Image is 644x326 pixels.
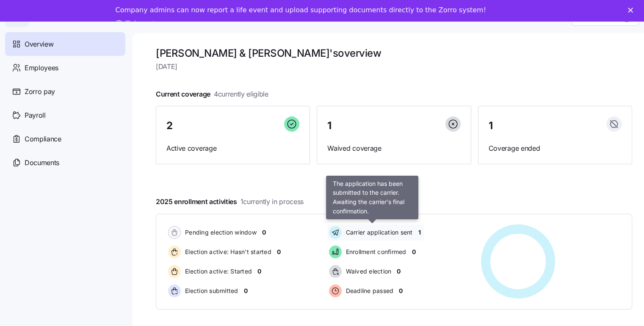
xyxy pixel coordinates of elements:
a: Zorro pay [5,80,125,103]
span: 1 [418,228,421,237]
span: Waived election [343,267,392,276]
div: Close [628,8,636,13]
span: Carrier application sent [343,228,413,237]
span: 0 [244,287,248,295]
span: [DATE] [156,61,632,72]
span: Election submitted [182,287,238,295]
span: Coverage ended [489,143,622,154]
span: 0 [277,248,281,256]
span: Deadline passed [343,287,394,295]
span: Current coverage [156,89,268,99]
span: 0 [397,267,401,276]
span: 1 currently in process [240,196,304,207]
span: Pending election window [182,228,257,237]
a: Compliance [5,127,125,151]
span: 0 [257,267,261,276]
span: Active coverage [166,143,299,154]
span: 1 [489,121,493,131]
h1: [PERSON_NAME] & [PERSON_NAME]'s overview [156,47,632,60]
a: Documents [5,151,125,174]
a: Employees [5,56,125,80]
span: 2025 enrollment activities [156,196,304,207]
span: Election active: Started [182,267,252,276]
div: Company admins can now report a life event and upload supporting documents directly to the Zorro ... [116,6,486,14]
span: 2 [166,121,173,131]
a: Overview [5,32,125,56]
span: Election active: Hasn't started [182,248,271,256]
span: Employees [25,63,58,73]
span: Zorro pay [25,86,55,97]
span: Compliance [25,134,61,144]
span: Documents [25,157,59,168]
a: Payroll [5,103,125,127]
a: Take a tour [116,19,169,29]
span: 0 [399,287,403,295]
span: Waived coverage [327,143,460,154]
span: 0 [262,228,266,237]
span: 4 currently eligible [214,89,268,99]
span: Enrollment confirmed [343,248,406,256]
span: 1 [327,121,332,131]
span: Overview [25,39,53,50]
span: 0 [412,248,416,256]
span: Payroll [25,110,46,121]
